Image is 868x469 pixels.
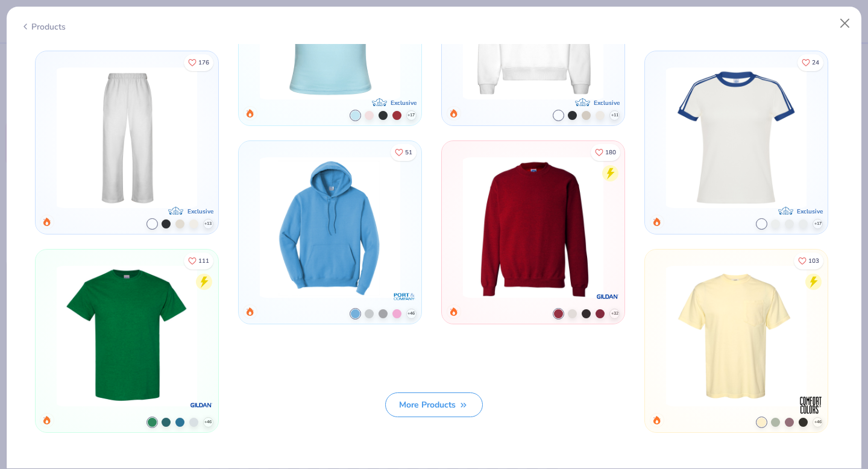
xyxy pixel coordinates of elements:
[198,258,209,264] span: 111
[407,310,415,317] span: + 46
[794,253,823,269] button: Like
[799,393,823,417] img: brand logo
[797,54,823,71] button: Like
[797,207,823,216] div: Exclusive
[605,150,616,156] span: 180
[834,12,857,35] button: Close
[611,310,618,317] span: + 32
[661,68,812,208] img: Fresh Prints Simone Slim Fit Ringer Shirt with Stripes
[814,419,822,426] span: + 46
[611,112,618,119] span: + 11
[204,419,212,426] span: + 46
[51,266,202,406] img: Gildan Adult Heavy Cotton T-Shirt
[596,285,620,309] img: brand logo
[391,144,417,161] button: Like
[661,266,812,406] img: Comfort Colors Adult Heavyweight RS Pocket T-Shirt
[20,20,66,33] div: Products
[187,207,213,216] div: Exclusive
[594,99,620,108] div: Exclusive
[591,144,620,161] button: Like
[812,60,819,66] span: 24
[405,150,412,156] span: 51
[385,392,483,417] button: More Products
[184,253,213,269] button: Like
[407,112,415,119] span: + 17
[198,60,209,66] span: 176
[808,258,819,264] span: 103
[189,393,213,417] img: brand logo
[391,99,417,108] div: Exclusive
[184,54,213,71] button: Like
[458,157,609,298] img: Gildan Adult Heavy Blend Adult 8 Oz. 50/50 Fleece Crew
[204,221,212,227] span: + 13
[51,68,202,208] img: Fresh Prints San Diego Open Heavyweight Sweatpants
[814,221,822,227] span: + 17
[254,157,405,298] img: Port & Company Core Fleece Pullover Hooded Sweatshirt
[392,285,417,309] img: brand logo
